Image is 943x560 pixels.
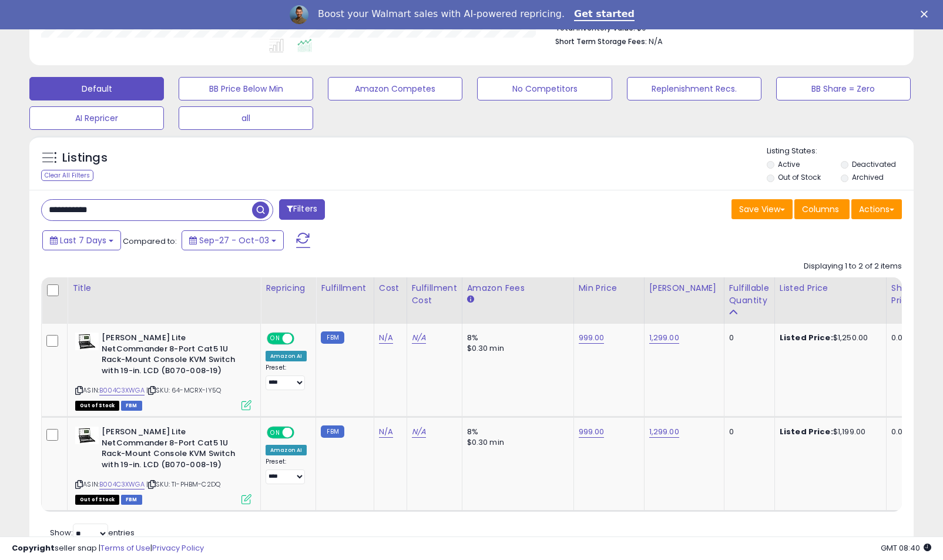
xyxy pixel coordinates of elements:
a: 999.00 [579,426,605,438]
b: Total Inventory Value: [555,23,635,33]
div: Repricing [266,282,311,294]
span: 2025-10-11 08:40 GMT [881,542,931,554]
button: Filters [279,199,325,220]
div: $0.30 min [467,437,565,448]
button: BB Price Below Min [179,77,313,100]
button: Last 7 Days [42,230,121,250]
img: 41EFzu5GrAL._SL40_.jpg [75,427,99,444]
a: N/A [412,426,426,438]
div: seller snap | | [12,543,204,554]
label: Active [778,159,800,169]
a: 1,299.00 [649,426,679,438]
div: [PERSON_NAME] [649,282,719,294]
a: N/A [379,332,393,344]
p: Listing States: [767,146,914,157]
span: | SKU: 64-MCRX-IY5Q [146,385,221,395]
span: Columns [802,203,839,215]
span: Last 7 Days [60,234,106,246]
span: ON [268,428,283,438]
a: Privacy Policy [152,542,204,554]
div: 0.00 [891,333,911,343]
a: Get started [574,8,635,21]
button: Sep-27 - Oct-03 [182,230,284,250]
small: FBM [321,331,344,344]
div: Boost your Walmart sales with AI-powered repricing. [318,8,565,20]
div: Cost [379,282,402,294]
span: OFF [293,428,311,438]
div: 0.00 [891,427,911,437]
b: Listed Price: [780,426,833,437]
label: Deactivated [852,159,896,169]
h5: Listings [62,150,108,166]
div: Preset: [266,458,307,484]
div: Min Price [579,282,639,294]
a: 999.00 [579,332,605,344]
div: Fulfillment [321,282,368,294]
button: Replenishment Recs. [627,77,761,100]
a: N/A [412,332,426,344]
a: N/A [379,426,393,438]
div: Amazon AI [266,351,307,361]
strong: Copyright [12,542,55,554]
span: All listings that are currently out of stock and unavailable for purchase on Amazon [75,495,119,505]
span: Sep-27 - Oct-03 [199,234,269,246]
b: Short Term Storage Fees: [555,36,647,46]
button: No Competitors [477,77,612,100]
div: $0.30 min [467,343,565,354]
b: [PERSON_NAME] Lite NetCommander 8-Port Cat5 1U Rack-Mount Console KVM Switch with 19-in. LCD (B07... [102,333,244,379]
a: B004C3XWGA [99,385,145,395]
div: 0 [729,333,766,343]
div: Preset: [266,364,307,390]
div: $1,250.00 [780,333,877,343]
div: Clear All Filters [41,170,93,181]
button: Amazon Competes [328,77,462,100]
img: Profile image for Adrian [290,5,308,24]
span: Show: entries [50,527,135,538]
span: FBM [121,495,142,505]
button: all [179,106,313,130]
div: ASIN: [75,427,251,503]
div: 8% [467,333,565,343]
b: Listed Price: [780,332,833,343]
a: Terms of Use [100,542,150,554]
div: 8% [467,427,565,437]
b: [PERSON_NAME] Lite NetCommander 8-Port Cat5 1U Rack-Mount Console KVM Switch with 19-in. LCD (B07... [102,427,244,473]
label: Out of Stock [778,172,821,182]
button: Columns [794,199,850,219]
button: Default [29,77,164,100]
div: Close [921,11,932,18]
div: Fulfillable Quantity [729,282,770,307]
a: B004C3XWGA [99,479,145,489]
span: | SKU: TI-PHBM-C2DQ [146,479,220,489]
span: N/A [649,36,663,47]
span: Compared to: [123,236,177,247]
div: Amazon AI [266,445,307,455]
div: $1,199.00 [780,427,877,437]
div: Fulfillment Cost [412,282,457,307]
button: BB Share = Zero [776,77,911,100]
button: Actions [851,199,902,219]
div: 0 [729,427,766,437]
a: 1,299.00 [649,332,679,344]
span: OFF [293,334,311,344]
small: Amazon Fees. [467,294,474,305]
label: Archived [852,172,884,182]
button: AI Repricer [29,106,164,130]
span: All listings that are currently out of stock and unavailable for purchase on Amazon [75,401,119,411]
span: FBM [121,401,142,411]
div: Displaying 1 to 2 of 2 items [804,261,902,272]
img: 41EFzu5GrAL._SL40_.jpg [75,333,99,350]
div: Ship Price [891,282,915,307]
small: FBM [321,425,344,438]
span: ON [268,334,283,344]
div: ASIN: [75,333,251,409]
div: Title [72,282,256,294]
div: Amazon Fees [467,282,569,294]
button: Save View [731,199,793,219]
div: Listed Price [780,282,881,294]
